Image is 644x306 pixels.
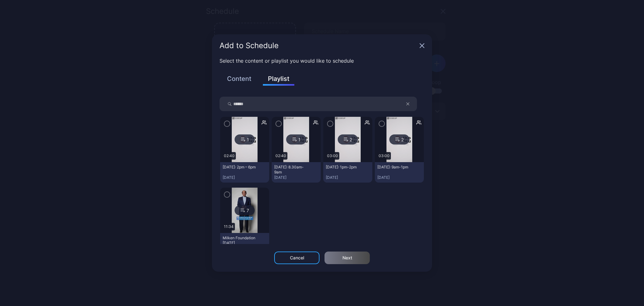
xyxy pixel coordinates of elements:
[274,165,309,175] div: Monday: 8.30am-9am
[223,223,235,230] div: 11:34
[235,205,255,215] div: 7
[326,175,370,180] div: [DATE]
[326,152,339,160] div: 03:00
[377,152,391,160] div: 03:00
[326,165,360,170] div: Monday: 1pm-2pm
[235,134,255,144] div: 1
[274,152,287,160] div: 02:40
[274,252,319,264] button: Cancel
[219,57,425,65] p: Select the content or playlist you would like to schedule
[223,175,267,180] div: [DATE]
[263,73,294,86] button: Playlist
[377,165,412,170] div: Monday: 9am-1pm
[223,165,257,170] div: Monday: 2pm – 6pm
[224,73,255,84] button: Content
[377,175,421,180] div: [DATE]
[290,255,304,260] div: Cancel
[342,255,352,260] div: Next
[286,134,306,144] div: 1
[219,42,417,49] div: Add to Schedule
[223,152,236,160] div: 02:40
[274,175,318,180] div: [DATE]
[325,252,370,264] button: Next
[389,134,409,144] div: 2
[338,134,358,144] div: 2
[223,235,257,246] div: Milken Foundation Monday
